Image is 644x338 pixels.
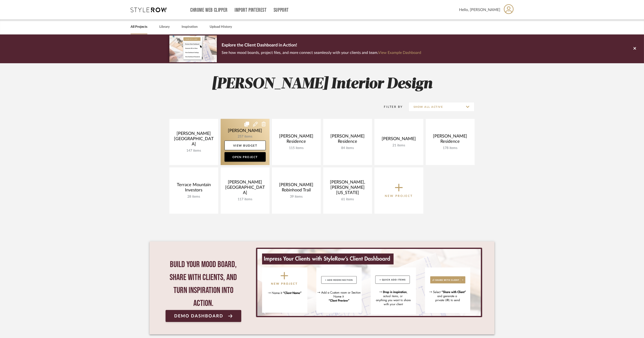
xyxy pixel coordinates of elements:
a: Demo Dashboard [166,310,241,322]
a: Support [274,8,289,12]
div: 84 items [327,146,368,150]
div: 39 items [276,195,317,199]
a: Inspiration [182,24,198,30]
p: See how mood boards, project files, and more connect seamlessly with your clients and team. [222,49,421,56]
div: 178 items [430,146,471,150]
a: View Budget [224,141,266,150]
button: New Project [374,167,423,214]
div: 21 items [378,143,420,148]
a: Upload History [210,24,232,30]
div: [PERSON_NAME] Residence [276,134,317,146]
a: All Projects [131,24,147,30]
div: Filter By [378,104,403,109]
a: Import Pinterest [235,8,267,12]
a: Library [159,24,170,30]
p: New Project [385,194,413,198]
span: Hello, [PERSON_NAME] [459,7,500,13]
div: Build your mood board, share with clients, and turn inspiration into action. [166,258,241,310]
div: [PERSON_NAME] Residence [327,134,368,146]
div: [PERSON_NAME], [PERSON_NAME] [US_STATE] [327,180,368,197]
div: [PERSON_NAME] [378,136,420,143]
img: StyleRow_Client_Dashboard_Banner__1_.png [257,249,481,316]
img: d5d033c5-7b12-40c2-a960-1ecee1989c38.png [169,35,217,62]
div: [PERSON_NAME][GEOGRAPHIC_DATA] [173,131,214,149]
div: [PERSON_NAME] Robinhood Trail [276,182,317,195]
div: [PERSON_NAME] Residence [430,134,471,146]
div: 117 items [224,197,266,201]
h2: [PERSON_NAME] Interior Design [149,75,494,93]
a: Open Project [224,152,266,162]
div: 61 items [327,197,368,201]
span: Demo Dashboard [174,314,223,318]
p: Explore the Client Dashboard in Action! [222,42,421,49]
div: 28 items [173,195,214,199]
div: 0 [256,248,483,317]
a: Chrome Web Clipper [190,8,228,12]
div: 147 items [173,149,214,153]
div: Terrace Mountain Investors [173,182,214,195]
div: [PERSON_NAME][GEOGRAPHIC_DATA] [224,180,266,197]
a: View Example Dashboard [378,51,421,55]
div: 115 items [276,146,317,150]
